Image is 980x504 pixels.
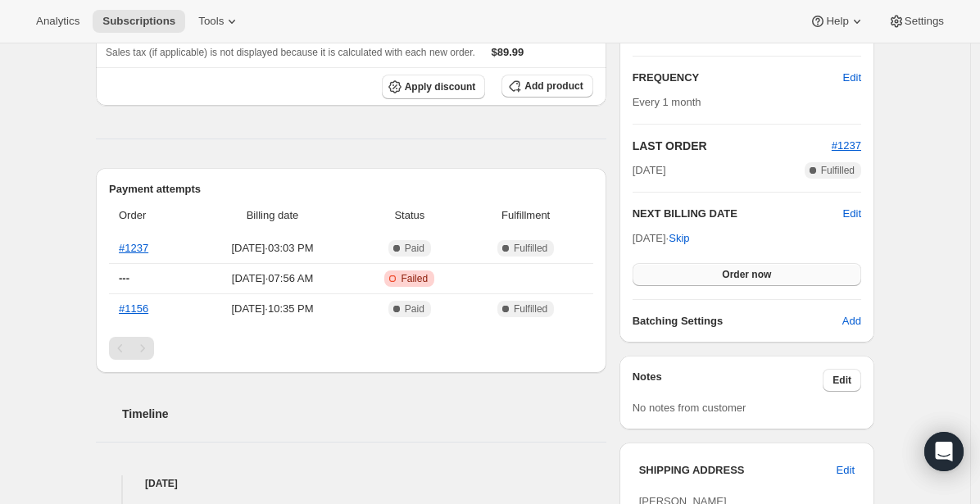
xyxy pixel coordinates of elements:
[106,47,475,58] span: Sales tax (if applicable) is not displayed because it is calculated with each new order.
[633,206,843,222] h2: NEXT BILLING DATE
[109,198,189,234] th: Order
[832,139,861,152] a: #1237
[669,230,689,247] span: Skip
[823,369,861,392] button: Edit
[198,15,224,28] span: Tools
[833,308,871,334] button: Add
[109,337,593,360] nav: Pagination
[514,242,547,255] span: Fulfilled
[93,10,185,33] button: Subscriptions
[194,270,351,287] span: [DATE] · 07:56 AM
[492,46,524,58] span: $89.99
[800,10,874,33] button: Help
[878,10,954,33] button: Settings
[119,242,148,254] a: #1237
[194,207,351,224] span: Billing date
[361,207,459,224] span: Status
[194,240,351,257] span: [DATE] · 03:03 PM
[633,402,746,414] span: No notes from customer
[633,263,861,286] button: Order now
[722,268,771,281] span: Order now
[639,462,837,479] h3: SHIPPING ADDRESS
[833,65,871,91] button: Edit
[514,302,547,316] span: Fulfilled
[924,432,964,471] div: Open Intercom Messenger
[469,207,583,224] span: Fulfillment
[843,206,861,222] button: Edit
[96,475,606,492] h4: [DATE]
[188,10,250,33] button: Tools
[659,225,699,252] button: Skip
[633,70,843,86] h2: FREQUENCY
[405,242,424,255] span: Paid
[122,406,606,422] h2: Timeline
[633,162,666,179] span: [DATE]
[109,181,593,198] h2: Payment attempts
[401,272,428,285] span: Failed
[633,138,832,154] h2: LAST ORDER
[843,70,861,86] span: Edit
[633,369,823,392] h3: Notes
[832,138,861,154] button: #1237
[119,272,129,284] span: ---
[837,462,855,479] span: Edit
[119,302,148,315] a: #1156
[405,80,476,93] span: Apply discount
[633,232,690,244] span: [DATE] ·
[905,15,944,28] span: Settings
[833,374,851,387] span: Edit
[382,75,486,99] button: Apply discount
[36,15,79,28] span: Analytics
[842,313,861,329] span: Add
[821,164,855,177] span: Fulfilled
[633,313,842,329] h6: Batching Settings
[524,79,583,93] span: Add product
[826,15,848,28] span: Help
[405,302,424,316] span: Paid
[194,301,351,317] span: [DATE] · 10:35 PM
[633,96,701,108] span: Every 1 month
[102,15,175,28] span: Subscriptions
[501,75,592,98] button: Add product
[827,457,864,484] button: Edit
[26,10,89,33] button: Analytics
